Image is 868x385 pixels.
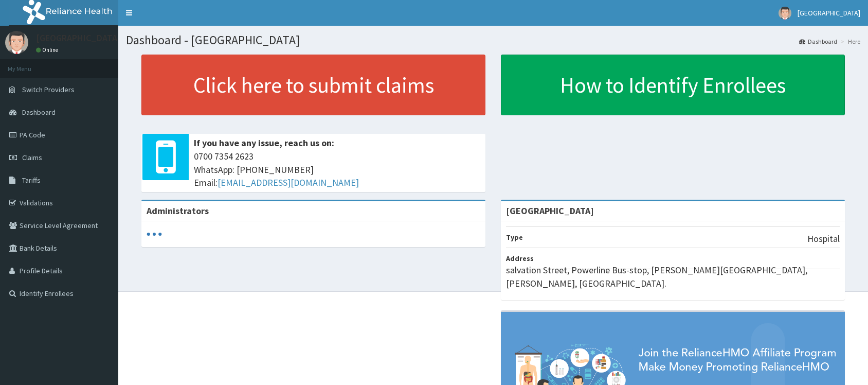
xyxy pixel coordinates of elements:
[126,33,860,47] h1: Dashboard - [GEOGRAPHIC_DATA]
[36,33,121,43] p: [GEOGRAPHIC_DATA]
[218,177,359,188] a: [EMAIL_ADDRESS][DOMAIN_NAME]
[506,264,840,290] p: salvation Street, Powerline Bus-stop, [PERSON_NAME][GEOGRAPHIC_DATA], [PERSON_NAME], [GEOGRAPHIC_...
[838,37,860,46] li: Here
[36,46,61,54] a: Online
[22,176,41,185] span: Tariffs
[22,85,75,94] span: Switch Providers
[22,153,42,162] span: Claims
[799,37,837,46] a: Dashboard
[506,233,523,242] b: Type
[141,55,485,115] a: Click here to submit claims
[798,8,860,17] span: [GEOGRAPHIC_DATA]
[147,205,209,217] b: Administrators
[506,205,594,217] strong: [GEOGRAPHIC_DATA]
[147,226,162,242] svg: audio-loading
[22,108,56,117] span: Dashboard
[194,150,480,189] span: 0700 7354 2623 WhatsApp: [PHONE_NUMBER] Email:
[501,55,845,115] a: How to Identify Enrollees
[807,232,840,246] p: Hospital
[194,137,334,149] b: If you have any issue, reach us on:
[5,31,28,54] img: User Image
[506,254,534,263] b: Address
[779,7,791,20] img: User Image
